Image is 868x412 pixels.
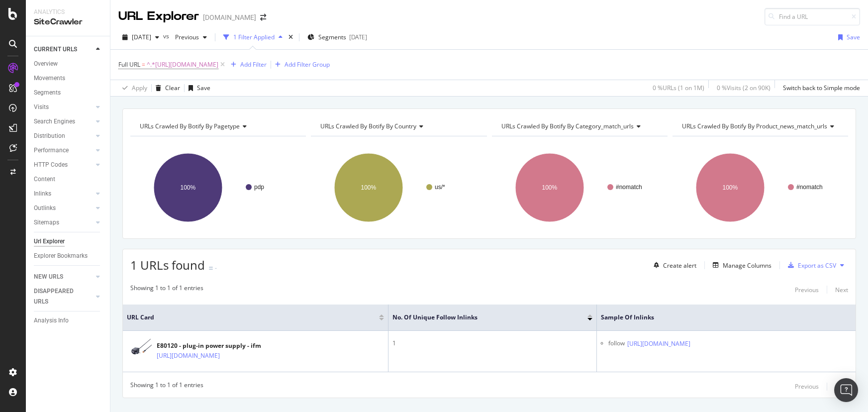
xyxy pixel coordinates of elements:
[34,236,103,247] a: Url Explorer
[171,29,211,45] button: Previous
[34,236,65,247] div: Url Explorer
[34,203,93,213] a: Outlinks
[118,80,147,96] button: Apply
[34,217,59,228] div: Sitemaps
[203,12,256,22] div: [DOMAIN_NAME]
[130,381,203,393] div: Showing 1 to 1 of 1 entries
[349,33,367,41] div: [DATE]
[34,102,49,112] div: Visits
[303,29,371,45] button: Segments[DATE]
[311,144,485,231] svg: A chart.
[260,14,266,21] div: arrow-right-arrow-left
[34,203,56,213] div: Outlinks
[320,122,416,130] span: URLs Crawled By Botify By country
[118,60,140,69] span: Full URL
[34,315,69,326] div: Analysis Info
[132,33,151,41] span: 2025 Sep. 15th
[34,16,102,28] div: SiteCrawler
[34,59,58,69] div: Overview
[673,144,847,231] svg: A chart.
[34,8,102,16] div: Analytics
[152,80,180,96] button: Clear
[34,217,93,228] a: Sitemaps
[132,84,147,92] div: Apply
[34,251,88,261] div: Explorer Bookmarks
[34,174,55,185] div: Content
[34,145,93,156] a: Performance
[796,184,823,191] text: #nomatch
[680,118,842,134] h4: URLs Crawled By Botify By product_news_match_urls
[722,184,738,191] text: 100%
[227,59,267,71] button: Add Filter
[185,80,210,96] button: Save
[650,257,696,273] button: Create alert
[147,58,218,72] span: ^.*[URL][DOMAIN_NAME]
[601,313,837,322] span: Sample of Inlinks
[34,44,77,55] div: CURRENT URLS
[318,33,346,41] span: Segments
[392,313,573,322] span: No. of Unique Follow Inlinks
[127,313,377,322] span: URL Card
[271,59,330,71] button: Add Filter Group
[130,284,203,296] div: Showing 1 to 1 of 1 entries
[784,257,836,273] button: Export as CSV
[723,261,772,270] div: Manage Columns
[835,284,848,296] button: Next
[392,339,592,348] div: 1
[34,272,93,282] a: NEW URLS
[663,261,696,270] div: Create alert
[165,84,180,92] div: Clear
[219,29,287,45] button: 1 Filter Applied
[118,8,199,25] div: URL Explorer
[616,184,642,191] text: #nomatch
[795,284,819,296] button: Previous
[34,251,103,261] a: Explorer Bookmarks
[627,339,690,349] a: [URL][DOMAIN_NAME]
[717,84,771,92] div: 0 % Visits ( 2 on 90K )
[287,32,295,42] div: times
[197,84,210,92] div: Save
[798,261,836,270] div: Export as CSV
[847,33,860,41] div: Save
[765,8,860,25] input: Find a URL
[233,33,275,41] div: 1 Filter Applied
[834,29,860,45] button: Save
[181,184,196,191] text: 100%
[138,118,297,134] h4: URLs Crawled By Botify By pagetype
[34,88,103,98] a: Segments
[34,131,65,141] div: Distribution
[118,29,163,45] button: [DATE]
[215,264,217,272] div: -
[682,122,827,130] span: URLs Crawled By Botify By product_news_match_urls
[34,73,103,84] a: Movements
[34,272,63,282] div: NEW URLS
[709,259,772,271] button: Manage Columns
[361,184,377,191] text: 100%
[34,286,93,307] a: DISAPPEARED URLS
[34,59,103,69] a: Overview
[240,60,267,69] div: Add Filter
[34,116,93,127] a: Search Engines
[795,382,819,391] div: Previous
[34,73,65,84] div: Movements
[142,60,145,69] span: =
[209,267,213,270] img: Equal
[130,257,205,273] span: 1 URLs found
[130,144,304,231] svg: A chart.
[501,122,634,130] span: URLs Crawled By Botify By category_match_urls
[34,44,93,55] a: CURRENT URLS
[157,351,220,361] a: [URL][DOMAIN_NAME]
[34,189,51,199] div: Inlinks
[34,131,93,141] a: Distribution
[653,84,704,92] div: 0 % URLs ( 1 on 1M )
[34,102,93,112] a: Visits
[34,160,93,170] a: HTTP Codes
[34,174,103,185] a: Content
[492,144,666,231] svg: A chart.
[34,145,69,156] div: Performance
[542,184,557,191] text: 100%
[34,160,68,170] div: HTTP Codes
